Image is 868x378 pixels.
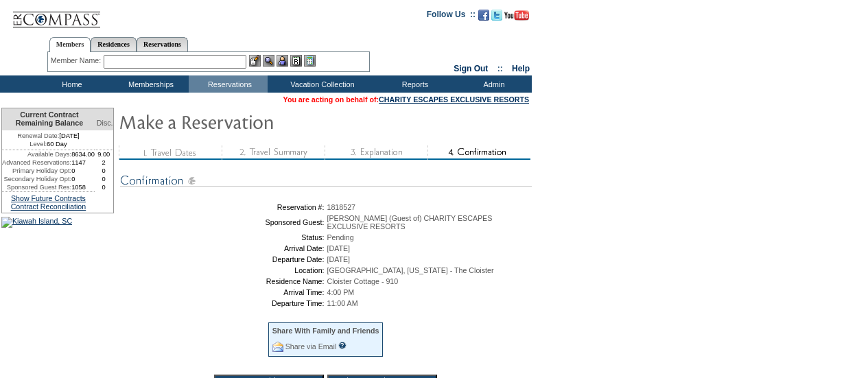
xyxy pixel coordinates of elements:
[283,95,529,104] span: You are acting on behalf of:
[30,140,47,148] span: Level:
[327,266,494,274] span: [GEOGRAPHIC_DATA], [US_STATE] - The Cloister
[491,14,502,22] a: Follow us on Twitter
[49,37,91,52] a: Members
[123,244,325,252] td: Arrival Date:
[123,299,325,307] td: Departure Time:
[97,119,113,127] span: Disc.
[1,217,72,228] img: Kiawah Island, SC
[497,64,503,73] span: ::
[504,10,529,21] img: Subscribe to our YouTube Channel
[71,167,95,175] td: 0
[290,55,302,67] img: Reservations
[123,203,325,211] td: Reservation #:
[222,145,325,160] img: step2_state3.gif
[31,75,110,93] td: Home
[2,140,95,150] td: 60 Day
[110,75,189,93] td: Memberships
[2,108,95,130] td: Current Contract Remaining Balance
[327,214,493,231] span: [PERSON_NAME] (Guest of) CHARITY ESCAPES EXCLUSIVE RESORTS
[123,214,325,231] td: Sponsored Guest:
[327,203,356,211] span: 1818527
[512,64,530,73] a: Help
[491,10,502,21] img: Follow us on Twitter
[453,75,532,93] td: Admin
[95,150,113,158] td: 9.00
[2,175,71,183] td: Secondary Holiday Opt:
[327,277,399,285] span: Cloister Cottage - 910
[11,194,86,202] a: Show Future Contracts
[327,299,358,307] span: 11:00 AM
[119,108,393,135] img: Make Reservation
[91,37,137,51] a: Residences
[478,14,489,22] a: Become our fan on Facebook
[123,277,325,285] td: Residence Name:
[325,145,427,160] img: step3_state3.gif
[478,10,489,21] img: Become our fan on Facebook
[272,327,379,335] div: Share With Family and Friends
[189,75,268,93] td: Reservations
[123,288,325,296] td: Arrival Time:
[327,288,355,296] span: 4:00 PM
[2,158,71,167] td: Advanced Reservations:
[2,183,71,191] td: Sponsored Guest Res:
[2,167,71,175] td: Primary Holiday Opt:
[249,55,261,67] img: b_edit.gif
[137,37,188,51] a: Reservations
[11,202,86,211] a: Contract Reconciliation
[17,132,59,140] span: Renewal Date:
[338,342,347,349] input: What is this?
[2,130,95,140] td: [DATE]
[123,255,325,263] td: Departure Date:
[51,55,104,67] div: Member Name:
[71,150,95,158] td: 8634.00
[71,175,95,183] td: 0
[71,183,95,191] td: 1058
[327,255,351,263] span: [DATE]
[285,342,337,351] a: Share via Email
[95,175,113,183] td: 0
[277,55,288,67] img: Impersonate
[95,167,113,175] td: 0
[454,64,488,73] a: Sign Out
[95,158,113,167] td: 2
[327,233,354,241] span: Pending
[304,55,316,67] img: b_calculator.gif
[123,266,325,274] td: Location:
[123,233,325,241] td: Status:
[71,158,95,167] td: 1147
[379,95,529,104] a: CHARITY ESCAPES EXCLUSIVE RESORTS
[119,145,222,160] img: step1_state3.gif
[2,150,71,158] td: Available Days:
[427,8,476,25] td: Follow Us ::
[374,75,453,93] td: Reports
[95,183,113,191] td: 0
[327,244,351,252] span: [DATE]
[504,14,529,22] a: Subscribe to our YouTube Channel
[268,75,374,93] td: Vacation Collection
[263,55,274,67] img: View
[427,145,530,160] img: step4_state2.gif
